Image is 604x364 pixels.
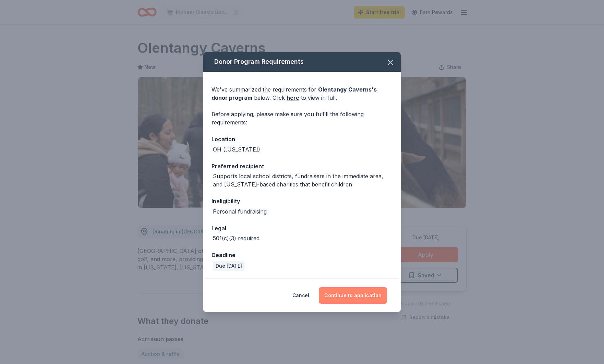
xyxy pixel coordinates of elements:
[213,145,260,154] div: OH ([US_STATE])
[319,287,387,304] button: Continue to application
[212,251,392,259] div: Deadline
[212,85,392,102] div: We've summarized the requirements for below. Click to view in full.
[292,287,309,304] button: Cancel
[213,234,259,242] div: 501(c)(3) required
[212,197,392,206] div: Ineligibility
[212,110,392,126] div: Before applying, please make sure you fulfill the following requirements:
[213,261,245,271] div: Due [DATE]
[287,94,299,102] a: here
[212,135,392,144] div: Location
[213,207,267,216] div: Personal fundraising
[212,162,392,171] div: Preferred recipient
[203,52,401,72] div: Donor Program Requirements
[213,172,392,189] div: Supports local school districts, fundraisers in the immediate area, and [US_STATE]-based charitie...
[212,224,392,233] div: Legal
